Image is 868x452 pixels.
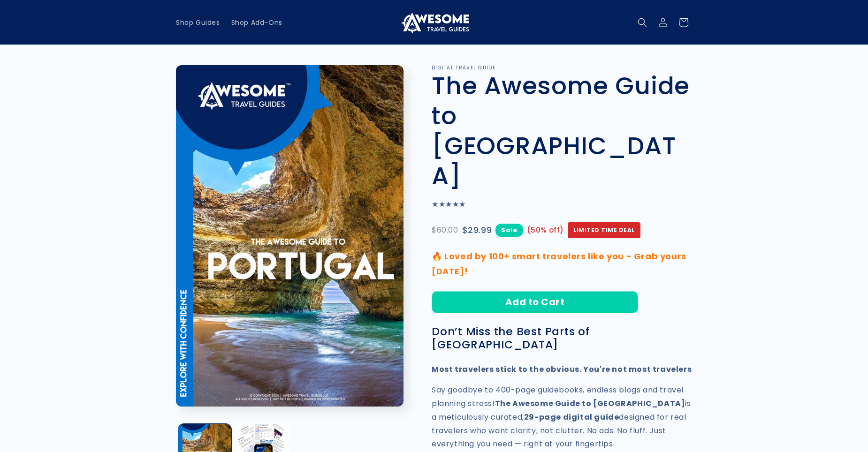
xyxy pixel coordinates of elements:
strong: 29-page digital guide [524,412,619,422]
h1: The Awesome Guide to [GEOGRAPHIC_DATA] [432,71,692,191]
a: Shop Guides [170,13,226,32]
span: Shop Add-Ons [231,18,282,27]
a: Awesome Travel Guides [396,8,473,37]
strong: Most travelers stick to the obvious. You're not most travelers [432,364,692,375]
span: $60.00 [432,224,458,237]
summary: Search [632,12,653,33]
p: ★★★★★ [432,198,692,211]
img: Awesome Travel Guides [399,11,469,34]
span: $29.99 [462,223,492,238]
span: Shop Guides [176,18,220,27]
span: (50% off) [527,224,564,236]
span: Limited Time Deal [568,222,640,238]
h3: Don’t Miss the Best Parts of [GEOGRAPHIC_DATA] [432,325,692,352]
span: Sale [495,224,523,236]
p: Say goodbye to 400-page guidebooks, endless blogs and travel planning stress! is a meticulously c... [432,384,692,451]
a: Shop Add-Ons [226,13,288,32]
strong: The Awesome Guide to [GEOGRAPHIC_DATA] [495,398,685,409]
button: Add to Cart [432,291,638,313]
p: 🔥 Loved by 100+ smart travelers like you - Grab yours [DATE]! [432,249,692,279]
p: DIGITAL TRAVEL GUIDE [432,65,692,71]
